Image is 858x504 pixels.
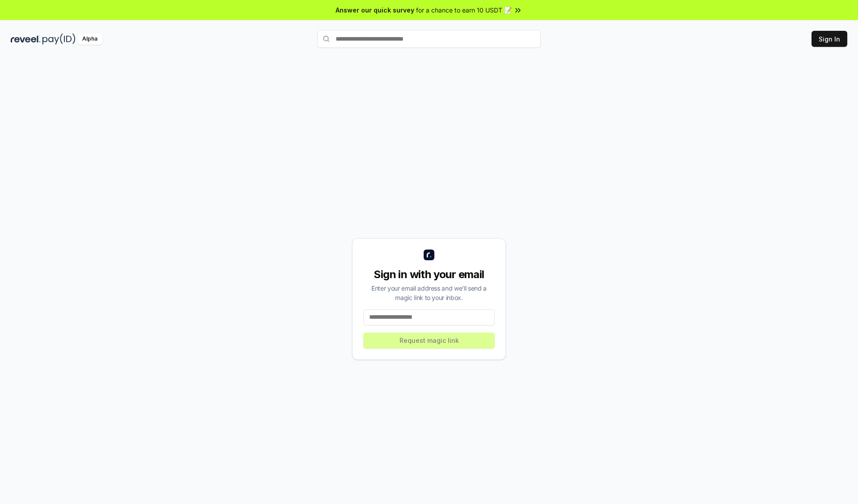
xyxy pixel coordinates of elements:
span: for a chance to earn 10 USDT 📝 [416,5,512,15]
img: logo_small [424,250,434,260]
button: Sign In [812,31,847,47]
div: Sign in with your email [363,267,495,282]
span: Answer our quick survey [336,5,414,15]
div: Alpha [77,33,102,45]
div: Enter your email address and we’ll send a magic link to your inbox. [363,283,495,302]
img: reveel_dark [11,33,41,45]
img: pay_id [42,33,76,45]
